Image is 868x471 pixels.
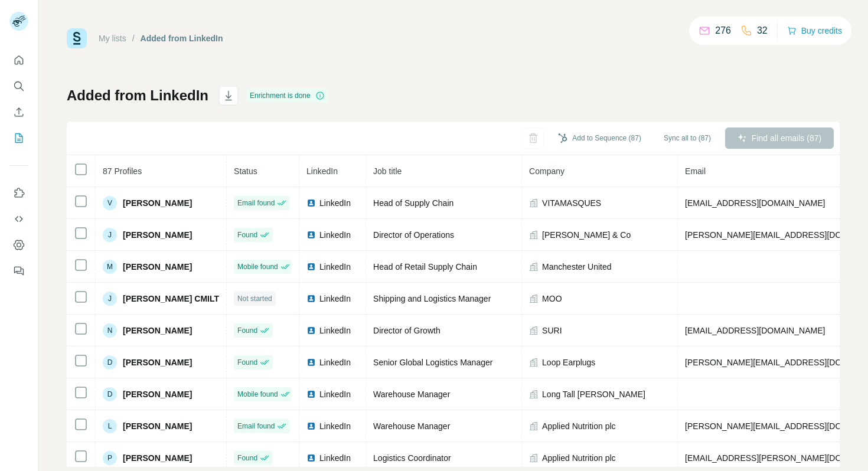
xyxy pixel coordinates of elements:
span: Email found [237,198,275,208]
span: Job title [373,166,402,176]
button: Use Surfe on LinkedIn [9,182,28,204]
button: Quick start [9,50,28,71]
span: Director of Operations [373,230,454,240]
p: 32 [757,24,768,38]
span: Loop Earplugs [542,356,595,368]
button: Use Surfe API [9,208,28,230]
span: Email [685,166,706,176]
button: Dashboard [9,234,28,256]
span: LinkedIn [319,261,351,273]
div: N [103,323,117,338]
span: [PERSON_NAME] [123,356,192,368]
button: Sync all to (87) [655,129,719,147]
img: LinkedIn logo [306,358,316,367]
span: LinkedIn [319,420,351,432]
span: LinkedIn [319,197,351,209]
div: V [103,196,117,210]
div: M [103,260,117,274]
img: LinkedIn logo [306,262,316,272]
span: Mobile found [237,389,278,400]
button: Add to Sequence (87) [550,129,650,147]
span: Found [237,357,257,368]
span: SURI [542,325,562,336]
p: 276 [715,24,731,38]
img: LinkedIn logo [306,198,316,208]
img: LinkedIn logo [306,421,316,431]
span: [PERSON_NAME] CMILT [123,293,219,305]
span: [PERSON_NAME] [123,420,192,432]
span: Logistics Coordinator [373,453,451,463]
button: Search [9,76,28,97]
span: Mobile found [237,261,278,272]
h1: Added from LinkedIn [67,86,208,105]
span: Found [237,230,257,240]
img: LinkedIn logo [306,326,316,335]
span: Warehouse Manager [373,421,450,431]
button: My lists [9,127,28,149]
li: / [132,32,135,44]
a: My lists [99,34,126,43]
span: [PERSON_NAME] [123,261,192,273]
div: J [103,292,117,306]
span: [PERSON_NAME] [123,388,192,400]
span: VITAMASQUES [542,197,601,209]
span: LinkedIn [319,452,351,464]
span: Company [529,166,564,176]
div: P [103,451,117,465]
span: LinkedIn [319,356,351,368]
span: Manchester United [542,261,612,273]
span: LinkedIn [319,229,351,241]
img: LinkedIn logo [306,294,316,303]
span: Applied Nutrition plc [542,420,616,432]
img: LinkedIn logo [306,453,316,463]
span: Long Tall [PERSON_NAME] [542,388,645,400]
span: LinkedIn [319,325,351,336]
div: Added from LinkedIn [141,32,223,44]
div: L [103,419,117,433]
span: Senior Global Logistics Manager [373,358,492,367]
button: Buy credits [787,22,842,39]
span: MOO [542,293,562,305]
span: Not started [237,293,272,304]
span: Found [237,453,257,463]
span: [PERSON_NAME] [123,197,192,209]
span: Head of Retail Supply Chain [373,262,477,272]
span: Found [237,325,257,336]
span: [PERSON_NAME] [123,325,192,336]
span: Applied Nutrition plc [542,452,616,464]
span: Shipping and Logistics Manager [373,294,491,303]
span: Head of Supply Chain [373,198,453,208]
div: D [103,387,117,401]
span: Sync all to (87) [664,133,711,143]
span: Director of Growth [373,326,440,335]
img: Surfe Logo [67,28,87,48]
button: Feedback [9,260,28,282]
img: LinkedIn logo [306,390,316,399]
span: 87 Profiles [103,166,142,176]
span: [PERSON_NAME] [123,229,192,241]
div: J [103,228,117,242]
span: [PERSON_NAME] [123,452,192,464]
button: Enrich CSV [9,102,28,123]
img: LinkedIn logo [306,230,316,240]
div: Enrichment is done [246,89,328,103]
span: Status [234,166,257,176]
span: Warehouse Manager [373,390,450,399]
span: Email found [237,421,275,431]
span: LinkedIn [319,293,351,305]
span: [PERSON_NAME] & Co [542,229,631,241]
span: [EMAIL_ADDRESS][DOMAIN_NAME] [685,198,825,208]
span: LinkedIn [306,166,338,176]
span: LinkedIn [319,388,351,400]
span: [EMAIL_ADDRESS][DOMAIN_NAME] [685,326,825,335]
div: D [103,355,117,369]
